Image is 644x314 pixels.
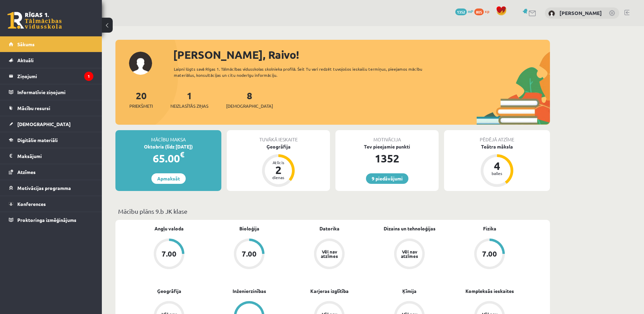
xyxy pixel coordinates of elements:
div: Pēdējā atzīme [444,130,550,143]
a: Ģeogrāfija Atlicis 2 dienas [227,143,330,188]
span: Digitālie materiāli [17,137,58,143]
span: € [180,150,184,159]
div: Ģeogrāfija [227,143,330,150]
div: 1352 [335,150,439,167]
a: [PERSON_NAME] [559,10,602,16]
a: Datorika [319,225,339,232]
a: [DEMOGRAPHIC_DATA] [9,116,93,132]
span: [DEMOGRAPHIC_DATA] [226,103,273,109]
div: Tuvākā ieskaite [227,130,330,143]
legend: Informatīvie ziņojumi [17,84,93,100]
div: Atlicis [268,160,289,164]
div: Mācību maksa [115,130,221,143]
a: Apmaksāt [151,173,186,184]
a: Vēl nav atzīmes [369,239,449,271]
span: Proktoringa izmēģinājums [17,217,76,223]
a: Ģeogrāfija [157,287,181,295]
div: Laipni lūgts savā Rīgas 1. Tālmācības vidusskolas skolnieka profilā. Šeit Tu vari redzēt tuvojošo... [174,66,435,78]
span: 805 [474,8,484,15]
span: Aktuāli [17,57,34,63]
img: Raivo Stanga [548,10,555,17]
div: Vēl nav atzīmes [320,249,339,258]
i: 1 [84,72,93,81]
a: 20Priekšmeti [129,89,153,109]
a: Karjeras izglītība [310,287,349,295]
span: Priekšmeti [129,103,153,109]
a: Rīgas 1. Tālmācības vidusskola [7,12,62,29]
div: [PERSON_NAME], Raivo! [173,47,550,63]
span: Motivācijas programma [17,185,71,191]
span: Konferences [17,201,46,207]
div: Motivācija [335,130,439,143]
a: 805 xp [474,8,493,14]
a: 9 piedāvājumi [366,173,408,184]
a: Informatīvie ziņojumi [9,84,93,100]
a: Motivācijas programma [9,180,93,196]
div: Oktobris (līdz [DATE]) [115,143,221,150]
a: Ķīmija [402,287,417,295]
p: Mācību plāns 9.b JK klase [118,207,547,216]
span: [DEMOGRAPHIC_DATA] [17,121,71,127]
div: Tev pieejamie punkti [335,143,439,150]
div: 2 [268,164,289,175]
a: Kompleksās ieskaites [465,287,514,295]
div: 7.00 [162,250,177,258]
a: Aktuāli [9,52,93,68]
div: Teātra māksla [444,143,550,150]
a: 7.00 [129,239,209,271]
a: 1Neizlasītās ziņas [170,89,208,109]
a: Angļu valoda [154,225,184,232]
div: 65.00 [115,150,221,167]
a: Bioloģija [239,225,259,232]
legend: Ziņojumi [17,68,93,84]
span: Atzīmes [17,169,36,175]
span: 1352 [455,8,467,15]
a: Teātra māksla 4 balles [444,143,550,188]
a: Ziņojumi1 [9,68,93,84]
span: Mācību resursi [17,105,50,111]
a: 7.00 [209,239,289,271]
a: Digitālie materiāli [9,132,93,148]
div: 7.00 [482,250,497,258]
div: Vēl nav atzīmes [400,249,419,258]
a: 1352 mP [455,8,473,14]
a: Fizika [483,225,496,232]
a: Konferences [9,196,93,212]
a: Mācību resursi [9,100,93,116]
span: Sākums [17,41,35,47]
a: Atzīmes [9,164,93,180]
a: Vēl nav atzīmes [289,239,369,271]
div: 4 [487,160,507,171]
a: Proktoringa izmēģinājums [9,212,93,228]
div: 7.00 [242,250,257,258]
a: Sākums [9,36,93,52]
a: 8[DEMOGRAPHIC_DATA] [226,89,273,109]
div: dienas [268,175,289,179]
legend: Maksājumi [17,148,93,164]
a: Inženierzinības [233,287,266,295]
span: Neizlasītās ziņas [170,103,208,109]
div: balles [487,171,507,175]
a: 7.00 [449,239,530,271]
span: mP [468,8,473,14]
span: xp [485,8,489,14]
a: Maksājumi [9,148,93,164]
a: Dizains un tehnoloģijas [384,225,436,232]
